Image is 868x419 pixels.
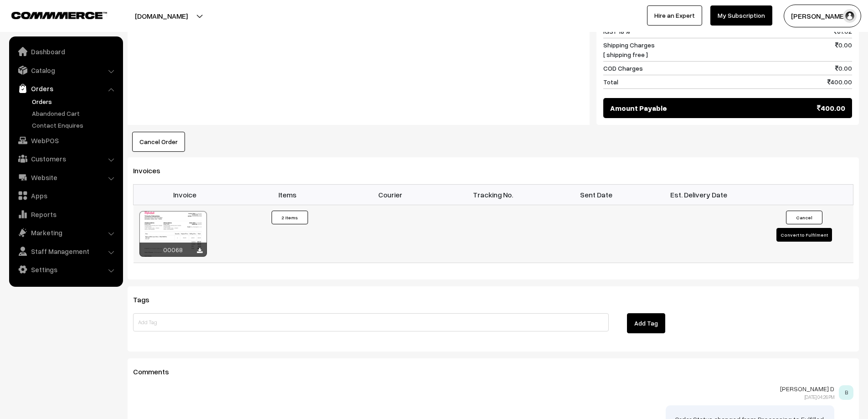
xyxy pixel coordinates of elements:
[544,185,647,205] th: Sent Date
[133,313,609,331] input: Add Tag
[30,109,120,118] a: Abandoned Cart
[784,5,861,27] button: [PERSON_NAME] D
[817,103,845,114] span: 400.00
[603,77,618,87] span: Total
[843,9,857,23] img: user
[11,62,120,78] a: Catalog
[835,63,852,73] span: 0.00
[647,5,702,26] a: Hire an Expert
[103,5,220,27] button: [DOMAIN_NAME]
[627,313,665,333] button: Add Tag
[11,150,120,167] a: Customers
[133,367,180,376] span: Comments
[11,80,120,97] a: Orders
[11,169,120,186] a: Website
[134,185,236,205] th: Invoice
[236,185,339,205] th: Items
[710,5,772,26] a: My Subscription
[11,243,120,259] a: Staff Management
[11,9,91,20] a: COMMMERCE
[132,132,185,152] button: Cancel Order
[776,228,832,242] button: Convert to Fulfilment
[11,261,120,278] a: Settings
[30,97,120,106] a: Orders
[272,211,308,224] button: 2 Items
[339,185,442,205] th: Courier
[11,12,107,19] img: COMMMERCE
[603,63,643,73] span: COD Charges
[133,166,171,175] span: Invoices
[11,43,120,60] a: Dashboard
[603,40,655,59] span: Shipping Charges [ shipping free ]
[11,187,120,204] a: Apps
[805,394,834,400] span: [DATE] 04:26 PM
[133,385,834,393] p: [PERSON_NAME] D
[133,295,160,304] span: Tags
[11,132,120,149] a: WebPOS
[442,185,545,205] th: Tracking No.
[11,206,120,222] a: Reports
[139,243,207,257] div: 00068
[30,120,120,130] a: Contact Enquires
[647,185,750,205] th: Est. Delivery Date
[786,211,822,224] button: Cancel
[11,224,120,241] a: Marketing
[839,385,853,400] span: B
[827,77,852,87] span: 400.00
[835,40,852,59] span: 0.00
[610,103,667,114] span: Amount Payable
